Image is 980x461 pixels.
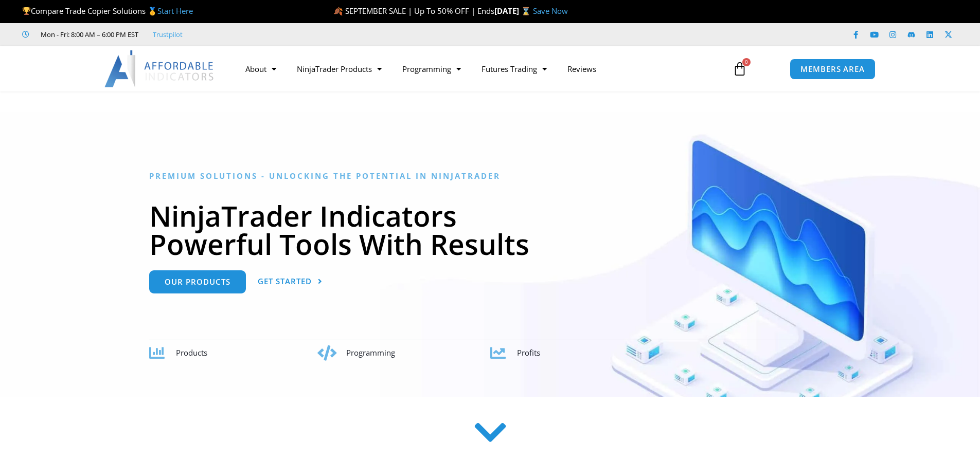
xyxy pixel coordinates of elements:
a: Reviews [557,57,607,81]
span: 0 [742,58,751,66]
a: Start Here [157,6,193,16]
span: Mon - Fri: 8:00 AM – 6:00 PM EST [38,28,138,41]
a: MEMBERS AREA [790,59,876,80]
h1: NinjaTrader Indicators Powerful Tools With Results [149,201,831,258]
span: Products [176,347,207,358]
a: Our Products [149,270,246,293]
a: Trustpilot [153,28,183,41]
strong: [DATE] ⌛ [494,6,533,16]
img: LogoAI | Affordable Indicators – NinjaTrader [104,50,215,87]
span: MEMBERS AREA [800,65,865,73]
a: 0 [717,54,762,84]
h6: Premium Solutions - Unlocking the Potential in NinjaTrader [149,171,831,181]
span: Compare Trade Copier Solutions 🥇 [22,6,193,16]
a: Programming [392,57,471,81]
nav: Menu [235,57,721,81]
a: Save Now [533,6,568,16]
span: 🍂 SEPTEMBER SALE | Up To 50% OFF | Ends [333,6,494,16]
a: NinjaTrader Products [287,57,392,81]
span: Profits [517,347,540,358]
span: Programming [346,347,395,358]
img: 🏆 [23,7,30,15]
a: Get Started [258,270,323,293]
span: Get Started [258,278,312,285]
span: Our Products [165,278,230,286]
a: Futures Trading [471,57,557,81]
a: About [235,57,287,81]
